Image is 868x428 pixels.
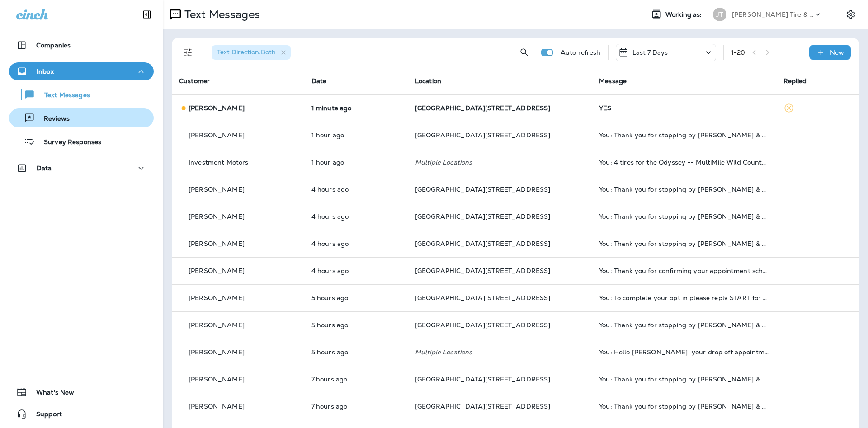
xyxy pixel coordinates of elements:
p: [PERSON_NAME] [189,213,245,220]
button: What's New [9,383,154,401]
p: Sep 9, 2025 10:59 AM [311,186,401,193]
p: Sep 9, 2025 09:58 AM [311,321,401,329]
span: Replied [783,77,807,85]
button: Search Messages [515,43,533,61]
div: YES [599,104,769,112]
span: [GEOGRAPHIC_DATA][STREET_ADDRESS] [415,402,551,410]
p: Reviews [35,115,70,123]
button: Data [9,159,154,177]
p: Sep 9, 2025 10:59 AM [311,213,401,220]
div: You: Thank you for stopping by Jensen Tire & Auto - South 144th Street. Please take 30 seconds to... [599,321,769,329]
button: Collapse Sidebar [134,5,160,24]
span: Date [311,77,327,85]
span: [GEOGRAPHIC_DATA][STREET_ADDRESS] [415,185,551,193]
p: Investment Motors [189,159,248,166]
button: Filters [179,43,197,61]
span: [GEOGRAPHIC_DATA][STREET_ADDRESS] [415,240,551,248]
span: Customer [179,77,210,85]
p: Sep 9, 2025 02:05 PM [311,159,401,166]
button: Support [9,405,154,423]
p: Data [37,165,52,172]
p: Companies [36,42,71,49]
span: Support [27,410,62,421]
span: [GEOGRAPHIC_DATA][STREET_ADDRESS] [415,375,551,383]
p: [PERSON_NAME] [189,186,245,193]
div: You: Thank you for stopping by Jensen Tire & Auto - South 144th Street. Please take 30 seconds to... [599,403,769,410]
div: You: Hello Keith, your drop off appointment at Jensen Tire & Auto is tomorrow. Reschedule? Call +... [599,348,769,356]
p: Sep 9, 2025 10:24 AM [311,294,401,301]
p: Multiple Locations [415,348,585,356]
div: You: Thank you for stopping by Jensen Tire & Auto - South 144th Street. Please take 30 seconds to... [599,132,769,139]
button: Inbox [9,62,154,80]
p: [PERSON_NAME] [189,132,245,139]
p: [PERSON_NAME] [189,294,245,301]
p: Sep 9, 2025 10:59 AM [311,240,401,247]
div: JT [713,8,726,21]
span: Text Direction : Both [217,48,276,56]
div: You: Thank you for stopping by Jensen Tire & Auto - South 144th Street. Please take 30 seconds to... [599,376,769,383]
div: You: Thank you for confirming your appointment scheduled for 09/10/2025 11:00 AM with South 144th... [599,267,769,274]
span: Location [415,77,441,85]
p: Sep 9, 2025 10:51 AM [311,267,401,274]
p: Sep 9, 2025 08:03 AM [311,403,401,410]
p: Auto refresh [561,49,601,56]
span: [GEOGRAPHIC_DATA][STREET_ADDRESS] [415,212,551,221]
p: Sep 9, 2025 08:03 AM [311,376,401,383]
div: You: Thank you for stopping by Jensen Tire & Auto - South 144th Street. Please take 30 seconds to... [599,186,769,193]
p: Sep 9, 2025 03:26 PM [311,104,401,112]
p: [PERSON_NAME] [189,348,245,356]
button: Reviews [9,108,154,127]
p: [PERSON_NAME] Tire & Auto [732,11,813,18]
button: Text Messages [9,85,154,104]
p: Text Messages [35,91,90,100]
button: Settings [843,6,859,23]
span: [GEOGRAPHIC_DATA][STREET_ADDRESS] [415,131,551,139]
div: You: Thank you for stopping by Jensen Tire & Auto - South 144th Street. Please take 30 seconds to... [599,240,769,247]
p: Multiple Locations [415,159,585,166]
p: [PERSON_NAME] [189,267,245,274]
p: Sep 9, 2025 02:25 PM [311,132,401,139]
p: Text Messages [181,8,260,21]
p: Last 7 Days [632,49,668,56]
p: [PERSON_NAME] [189,376,245,383]
p: Inbox [37,68,54,75]
p: [PERSON_NAME] [189,321,245,329]
p: [PERSON_NAME] [189,403,245,410]
span: [GEOGRAPHIC_DATA][STREET_ADDRESS] [415,267,551,275]
div: You: To complete your opt in please reply START for text message reminders. Thank you. Reply STOP... [599,294,769,301]
span: Working as: [665,11,704,19]
button: Companies [9,36,154,54]
button: Survey Responses [9,132,154,151]
div: You: Thank you for stopping by Jensen Tire & Auto - South 144th Street. Please take 30 seconds to... [599,213,769,220]
span: Message [599,77,627,85]
p: [PERSON_NAME] [189,240,245,247]
p: [PERSON_NAME] [189,104,245,112]
span: [GEOGRAPHIC_DATA][STREET_ADDRESS] [415,294,551,302]
p: Survey Responses [35,138,101,147]
div: Text Direction:Both [212,45,291,60]
span: [GEOGRAPHIC_DATA][STREET_ADDRESS] [415,104,551,112]
p: New [830,49,844,56]
p: Sep 9, 2025 09:47 AM [311,348,401,356]
span: What's New [27,389,74,400]
div: 1 - 20 [731,49,745,56]
div: You: 4 tires for the Odyssey -- MultiMile Wild Country HRT $560, Cooper Endeavor Plus $698, Goody... [599,159,769,166]
span: [GEOGRAPHIC_DATA][STREET_ADDRESS] [415,321,551,329]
